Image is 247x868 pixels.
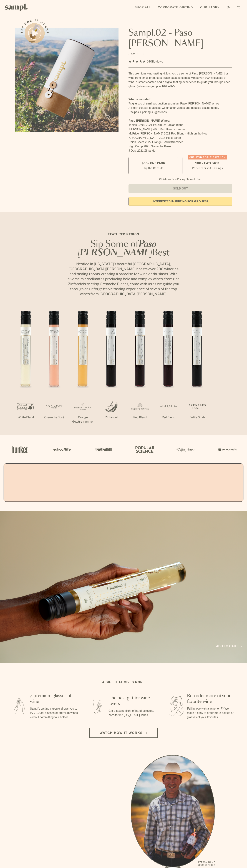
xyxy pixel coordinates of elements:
h3: Re-order more of your favorite wine [187,693,236,704]
p: Orange Gewürztraminer [69,415,97,424]
p: Grenache Rosé [40,415,69,420]
li: A smart coaster to access winemaker videos and detailed tasting notes. [128,106,232,110]
li: Recipes + pairing suggestions [128,110,232,114]
a: Shop All [133,4,153,11]
p: Zinfandel [97,415,126,420]
button: See how it works [25,23,45,43]
h1: Sampl.02 - Paso [PERSON_NAME] [128,28,232,49]
p: SAMPL.02 [128,52,232,56]
span: [PERSON_NAME] 2020 Red Blend - Keeper [128,128,185,131]
img: Artboard_1_c8cd28af-0030-4af1-819c-248e302c7f06_x450.png [9,442,31,457]
span: 140 [147,60,152,63]
p: Fall in love with a wine, or 7? We make it easy to order more bottles or glasses of your favorites. [187,707,236,719]
strong: What’s Included: [128,98,151,101]
a: Our Story [198,4,221,11]
div: This premium wine-tasting kit lets you try some of Paso [PERSON_NAME]' best wine from small produ... [128,71,232,89]
span: J Dusi 2021 Zinfandel [128,149,156,152]
h3: The best gift for wine lovers [109,695,157,707]
small: Perfect For 2-4 Tastings [192,166,223,170]
p: Red Blend [126,415,154,420]
span: McPrice [PERSON_NAME] 2021 Red Blend - High on the Hog [128,132,208,135]
h3: 7 premium glasses of wine [30,693,79,704]
img: Artboard_6_04f9a106-072f-468a-bdd7-f11783b05722_x450.png [51,442,72,457]
p: Red Blend [154,415,183,420]
small: Try the Capsule [143,166,163,170]
img: Artboard_7_5b34974b-f019-449e-91fb-745f8d0877ee_x450.png [216,442,238,457]
a: Add to cart [216,644,242,649]
img: Sampl.02 - Paso Robles [15,28,119,132]
img: Artboard_3_0b291449-6e8c-4d07-b2c2-3f3601a19cd1_x450.png [175,442,196,457]
strong: Paso [PERSON_NAME] Wines: [128,119,170,122]
button: Sold Out [128,184,232,193]
p: Petite Sirah [183,415,211,420]
a: Corporate Gifting [156,4,195,11]
button: Watch how it works [89,728,158,738]
p: [PERSON_NAME], [GEOGRAPHIC_DATA] [198,861,215,867]
em: Paso [PERSON_NAME] [78,240,157,257]
div: CHRISTMAS SALE! Save 20% [188,155,227,159]
span: [GEOGRAPHIC_DATA] 2018 Petite Sirah [128,136,181,139]
p: Featured Region [66,232,181,236]
h2: Sip Some of Best [66,240,181,257]
span: Reviews [152,60,163,63]
img: Artboard_4_28b4d326-c26e-48f9-9c80-911f17d6414e_x450.png [133,442,155,457]
h2: A gift that gives more [102,680,145,684]
img: Sampl logo [5,4,28,11]
span: $55 - One Pack [142,161,165,165]
p: Sampl's tasting capsule allows you to try 7 100ml glasses of premium wines without committing to ... [30,707,79,719]
p: White Blend [11,415,40,420]
img: Artboard_5_7fdae55a-36fd-43f7-8bfd-f74a06a2878e_x450.png [92,442,114,457]
p: Nestled in [US_STATE]’s beautiful [GEOGRAPHIC_DATA], [GEOGRAPHIC_DATA][PERSON_NAME] boasts over 2... [66,261,181,296]
span: $88 - Two Pack [195,161,220,165]
li: 7x glasses of small production, premium Paso [PERSON_NAME] wines [128,101,232,106]
span: High Camp 2021 Grenache Rosé [128,145,171,148]
span: Tablas Creek 2021 Patelin De Tablas Blanc [128,123,183,126]
li: Christmas Sale Pricing Shown In Cart [157,178,203,181]
p: Gift a tasting flight of hand-selected, hard-to-find [US_STATE] wines. [109,709,157,717]
span: Union Sacre 2022 Orange Gewürztraminer [128,141,183,144]
a: interested in gifting for groups? [128,197,232,206]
